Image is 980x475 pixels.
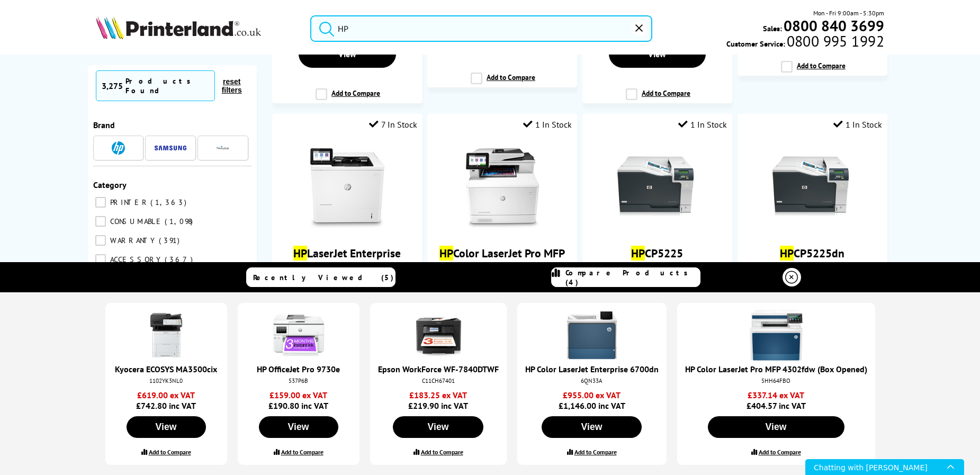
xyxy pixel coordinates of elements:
[525,390,659,400] span: £955.00 ex VAT
[574,448,617,456] label: Add to Compare
[743,261,882,268] span: A3 Colour Laser Printer
[528,377,656,384] div: 6QN33A
[107,198,149,207] span: PRINTER
[248,377,349,384] div: 537P6B
[165,255,195,264] span: 367
[369,119,417,130] div: 7 In Stock
[95,235,106,246] input: WARRANTY 391
[381,377,496,384] div: C11CH67401
[96,16,297,41] a: Printerland Logo
[781,61,846,81] label: Add to Compare
[565,268,700,287] span: Compare Products (4)
[308,148,387,228] img: HP-M612dn-Front-Small.jpg
[116,377,217,384] div: 1102YK3NL0
[246,390,352,411] span: £190.80 inc VAT
[471,73,535,93] label: Add to Compare
[588,261,727,268] span: A3 Colour Laser Printer
[750,309,803,362] img: HP-4302fdw-Front-Main-Small.jpg
[102,80,123,91] span: 3,275
[155,146,186,150] img: Samsung
[551,267,700,287] a: Compare Products (4)
[617,148,697,228] img: HP-CP5225-Front2-Small.jpg
[216,141,229,155] img: Navigator
[338,49,356,59] span: View
[272,309,325,362] img: hp-officejet-pro-9730e-front-new-small.jpg
[149,448,191,456] label: Add to Compare
[780,246,844,261] a: HPCP5225dn
[113,390,219,411] span: £742.80 inc VAT
[565,309,618,362] img: HP-6700dn-Front-Small.jpg
[253,273,394,282] span: Recently Viewed (5)
[93,120,115,130] span: Brand
[609,40,706,68] a: View
[685,364,867,374] a: HP Color LaserJet Pro MFP 4302fdw (Box Opened)
[257,364,340,374] a: HP OfficeJet Pro 9730e
[95,197,106,208] input: PRINTER 1,363
[678,119,727,130] div: 1 In Stock
[833,119,882,130] div: 1 In Stock
[95,254,106,265] input: ACCESSORY 367
[281,448,323,456] label: Add to Compare
[813,8,884,18] span: Mon - Fri 9:00am - 5:30pm
[107,217,164,226] span: CONSUMABLE
[246,267,395,287] a: Recently Viewed (5)
[107,255,164,264] span: ACCESSORY
[648,49,666,59] span: View
[542,416,642,438] button: View
[299,40,396,68] a: View
[780,246,794,261] mark: HP
[631,246,683,261] a: HPCP5225
[259,416,338,438] button: View
[412,309,465,362] img: epson-wf-7840-front-subscription-small.jpg
[107,236,158,245] span: WARRANTY
[763,23,782,33] span: Sales:
[316,88,380,109] label: Add to Compare
[782,21,884,31] a: 0800 840 3699
[463,148,542,228] img: HP-M479fdw-Front-Small.jpg
[150,198,189,207] span: 1,363
[421,448,463,456] label: Add to Compare
[165,217,195,226] span: 1,098
[93,180,127,190] span: Category
[685,390,867,400] span: £337.14 ex VAT
[378,390,499,411] span: £219.90 inc VAT
[215,77,249,95] button: reset filters
[772,148,852,228] img: HP-CP5225-Front2-Small.jpg
[293,246,307,261] mark: HP
[685,390,867,411] span: £404.57 inc VAT
[310,15,653,42] input: Search produ
[688,377,865,384] div: 5HH64FBO
[95,216,106,227] input: CONSUMABLE 1,098
[293,246,401,275] a: HPLaserJet Enterprise M612dn
[439,246,453,261] mark: HP
[246,390,352,400] span: £159.00 ex VAT
[113,390,219,400] span: £619.00 ex VAT
[785,36,884,46] span: 0800 995 1992
[759,448,801,456] label: Add to Compare
[525,364,659,374] a: HP Color LaserJet Enterprise 6700dn
[626,88,690,109] label: Add to Compare
[96,16,261,39] img: Printerland Logo
[112,141,125,155] img: HP
[393,416,483,438] button: View
[439,246,565,275] a: HPColor LaserJet Pro MFP M479fdw
[631,246,645,261] mark: HP
[115,364,217,374] a: Kyocera ECOSYS MA3500cix
[726,36,884,49] span: Customer Service:
[378,364,499,374] a: Epson WorkForce WF-7840DTWF
[378,390,499,400] span: £183.25 ex VAT
[125,76,209,95] div: Products Found
[805,459,964,475] iframe: Chat icon for chat window
[708,416,844,438] button: View
[523,119,572,130] div: 1 In Stock
[784,16,884,35] b: 0800 840 3699
[140,309,193,362] img: Kyocera-MA3500cix-Front-Small.jpg
[159,236,182,245] span: 391
[525,390,659,411] span: £1,146.00 inc VAT
[127,416,206,438] button: View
